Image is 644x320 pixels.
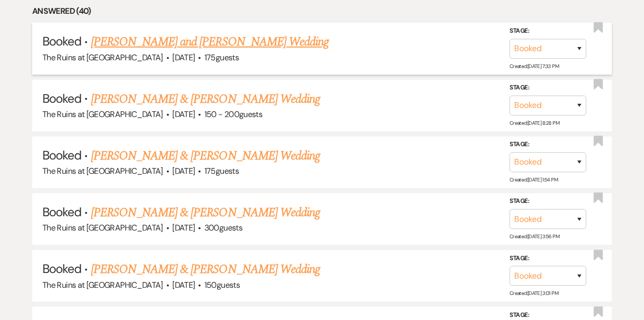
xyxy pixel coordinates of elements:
[510,139,586,150] label: Stage:
[510,26,586,37] label: Stage:
[42,261,81,277] span: Booked
[42,109,163,120] span: The Ruins at [GEOGRAPHIC_DATA]
[42,33,81,49] span: Booked
[510,120,559,126] span: Created: [DATE] 8:28 PM
[204,52,239,63] span: 175 guests
[42,280,163,290] span: The Ruins at [GEOGRAPHIC_DATA]
[510,290,558,296] span: Created: [DATE] 3:01 PM
[172,109,195,120] span: [DATE]
[42,166,163,176] span: The Ruins at [GEOGRAPHIC_DATA]
[42,90,81,106] span: Booked
[42,147,81,163] span: Booked
[91,33,329,51] a: [PERSON_NAME] and [PERSON_NAME] Wedding
[510,233,559,240] span: Created: [DATE] 3:56 PM
[91,203,320,222] a: [PERSON_NAME] & [PERSON_NAME] Wedding
[32,5,612,18] li: Answered (40)
[172,166,195,176] span: [DATE]
[510,253,586,264] label: Stage:
[510,62,559,69] span: Created: [DATE] 7:33 PM
[91,90,320,108] a: [PERSON_NAME] & [PERSON_NAME] Wedding
[172,280,195,290] span: [DATE]
[510,196,586,207] label: Stage:
[204,280,240,290] span: 150 guests
[204,222,242,233] span: 300 guests
[510,82,586,94] label: Stage:
[91,260,320,279] a: [PERSON_NAME] & [PERSON_NAME] Wedding
[172,52,195,63] span: [DATE]
[172,222,195,233] span: [DATE]
[204,166,239,176] span: 175 guests
[42,52,163,63] span: The Ruins at [GEOGRAPHIC_DATA]
[204,109,262,120] span: 150 - 200 guests
[42,204,81,220] span: Booked
[91,147,320,165] a: [PERSON_NAME] & [PERSON_NAME] Wedding
[510,176,558,183] span: Created: [DATE] 1:54 PM
[42,222,163,233] span: The Ruins at [GEOGRAPHIC_DATA]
